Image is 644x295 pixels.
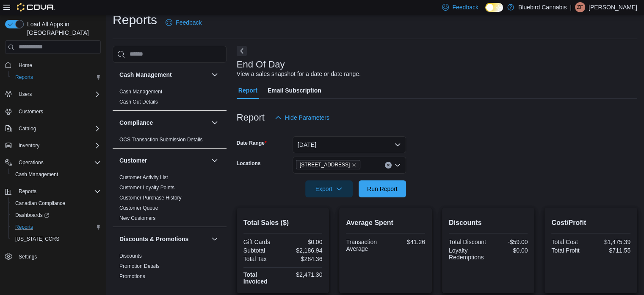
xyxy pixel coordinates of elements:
button: Compliance [119,118,208,127]
h3: End Of Day [237,59,285,70]
button: Cash Management [119,70,208,79]
button: Cash Management [210,70,220,80]
button: Cash Management [8,169,104,180]
div: $284.36 [285,256,322,262]
button: Compliance [210,118,220,128]
button: Hide Parameters [271,109,333,126]
span: [STREET_ADDRESS] [300,160,350,169]
a: Cash Management [119,89,162,95]
div: Total Discount [449,239,486,245]
a: Settings [15,252,40,262]
a: Promotion Details [119,263,160,269]
button: Operations [15,157,47,168]
div: Loyalty Redemptions [449,247,486,261]
span: Reports [15,74,33,81]
button: Canadian Compliance [8,197,104,209]
button: [US_STATE] CCRS [8,233,104,245]
button: [DATE] [293,136,406,153]
span: Discounts [119,253,142,259]
span: 5530 Manotick Main St. [296,160,361,169]
div: Transaction Average [346,239,384,252]
button: Users [15,89,35,99]
div: Zoie Fratarcangeli [575,2,585,12]
button: Customers [2,105,104,118]
a: Feedback [162,14,205,31]
p: | [570,2,572,12]
a: Reports [12,222,36,232]
span: ZF [577,2,583,12]
a: Promotions [119,273,145,279]
span: Home [15,60,101,70]
div: Total Profit [551,247,589,254]
label: Date Range [237,140,267,146]
a: Dashboards [12,210,53,220]
strong: Total Invoiced [243,271,268,285]
span: Dark Mode [485,12,486,12]
button: Customer [119,156,208,165]
div: $711.55 [593,247,630,254]
button: Reports [8,71,104,83]
button: Inventory [15,140,43,151]
input: Dark Mode [485,3,503,12]
span: [US_STATE] CCRS [15,236,59,242]
span: New Customers [119,215,155,222]
button: Reports [8,221,104,233]
button: Operations [2,157,104,169]
span: Cash Management [119,88,162,95]
div: Total Tax [243,256,281,262]
a: Home [15,60,36,70]
div: $2,186.94 [285,247,322,254]
img: Cova [17,3,55,11]
span: Reports [15,186,101,197]
span: Export [310,180,348,197]
a: New Customers [119,215,155,221]
button: Discounts & Promotions [210,234,220,244]
span: Cash Management [15,171,58,178]
a: Cash Out Details [119,99,158,105]
span: Customer Queue [119,205,158,211]
div: Compliance [113,135,227,148]
span: Customer Loyalty Points [119,184,174,191]
h2: Cost/Profit [551,218,630,228]
div: Cash Management [113,87,227,110]
button: Reports [15,186,40,197]
span: Customers [15,106,101,117]
span: Reports [12,222,101,232]
h3: Discounts & Promotions [119,235,188,243]
h2: Discounts [449,218,528,228]
span: Inventory [19,142,39,149]
span: Load All Apps in [GEOGRAPHIC_DATA] [24,20,101,37]
div: $0.00 [285,239,322,245]
a: Customer Activity List [119,174,168,180]
h3: Customer [119,156,147,165]
nav: Complex example [5,56,101,285]
h1: Reports [113,11,157,28]
button: Customer [210,155,220,166]
span: Feedback [452,3,478,11]
span: Customer Activity List [119,174,168,181]
span: Home [19,62,32,69]
a: Canadian Compliance [12,198,69,208]
div: Discounts & Promotions [113,251,227,285]
a: OCS Transaction Submission Details [119,137,203,143]
span: Operations [15,157,101,168]
a: Discounts [119,253,142,259]
span: Settings [19,253,37,260]
span: Canadian Compliance [12,198,101,208]
a: Customer Queue [119,205,158,211]
span: Dashboards [15,212,49,219]
h3: Report [237,112,265,123]
button: Remove 5530 Manotick Main St. from selection in this group [351,162,357,167]
a: Dashboards [8,209,104,221]
span: Users [15,89,101,99]
a: [US_STATE] CCRS [12,234,63,244]
a: Customers [15,107,47,117]
span: OCS Transaction Submission Details [119,136,203,143]
div: View a sales snapshot for a date or date range. [237,70,361,79]
label: Locations [237,160,261,167]
a: Customer Purchase History [119,195,182,201]
h3: Cash Management [119,70,172,79]
button: Open list of options [394,162,401,169]
div: $0.00 [490,247,528,254]
span: Customers [19,108,43,115]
